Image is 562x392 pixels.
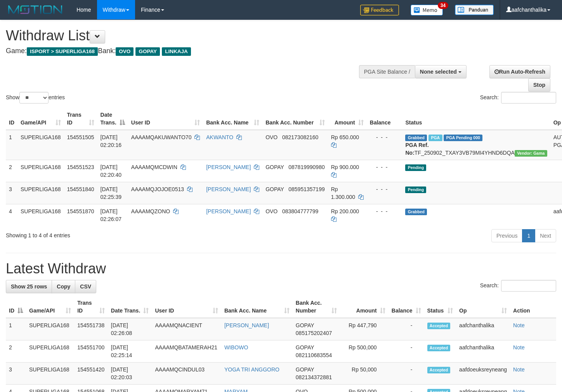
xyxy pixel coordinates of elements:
[405,135,427,141] span: Grabbed
[405,187,426,193] span: Pending
[67,134,94,140] span: 154551505
[67,164,94,170] span: 154551523
[74,340,108,363] td: 154551700
[513,366,525,373] a: Note
[206,164,251,170] a: [PERSON_NAME]
[282,134,318,140] span: Copy 082173082160 to clipboard
[6,228,228,239] div: Showing 1 to 4 of 4 entries
[402,130,550,160] td: TF_250902_TXAY3VB79MI4YHND6DQA
[128,108,203,130] th: User ID: activate to sort column ascending
[415,65,467,78] button: None selected
[444,135,482,141] span: PGA Pending
[411,5,443,16] img: Button%20Memo.svg
[26,296,74,318] th: Game/API: activate to sort column ascending
[6,318,26,340] td: 1
[288,186,324,192] span: Copy 085951357199 to clipboard
[6,363,26,385] td: 3
[367,108,402,130] th: Balance
[456,296,510,318] th: Op: activate to sort column ascending
[67,208,94,214] span: 154551870
[331,164,359,170] span: Rp 900.000
[389,363,424,385] td: -
[17,108,64,130] th: Game/API: activate to sort column ascending
[6,261,556,276] h1: Latest Withdraw
[6,204,17,226] td: 4
[265,134,278,140] span: OVO
[491,229,522,242] a: Previous
[74,363,108,385] td: 154551420
[370,185,399,193] div: - - -
[340,340,389,363] td: Rp 500,000
[131,134,192,140] span: AAAAMQAKUWANTO70
[108,363,152,385] td: [DATE] 02:20:03
[420,69,457,75] span: None selected
[340,363,389,385] td: Rp 50,000
[480,92,556,104] label: Search:
[101,186,122,200] span: [DATE] 02:25:39
[370,133,399,141] div: - - -
[224,344,248,351] a: WIBOWO
[510,296,556,318] th: Action
[262,108,328,130] th: Bank Acc. Number: activate to sort column ascending
[206,208,251,214] a: [PERSON_NAME]
[6,92,65,104] label: Show entries
[26,318,74,340] td: SUPERLIGA168
[152,363,221,385] td: AAAAMQCINDUL03
[428,135,442,141] span: Marked by aafsengchandara
[402,108,550,130] th: Status
[203,108,262,130] th: Bank Acc. Name: activate to sort column ascending
[424,296,456,318] th: Status: activate to sort column ascending
[405,142,428,156] b: PGA Ref. No:
[296,322,314,328] span: GOPAY
[340,296,389,318] th: Amount: activate to sort column ascending
[206,134,233,140] a: AKWANTO
[328,108,367,130] th: Amount: activate to sort column ascending
[427,367,451,373] span: Accepted
[405,209,427,215] span: Grabbed
[6,182,17,204] td: 3
[64,108,97,130] th: Trans ID: activate to sort column ascending
[427,345,451,351] span: Accepted
[74,318,108,340] td: 154551738
[515,150,547,157] span: Vendor URL: https://trx31.1velocity.biz
[296,330,332,336] span: Copy 085175202407 to clipboard
[438,2,448,9] span: 34
[17,130,64,160] td: SUPERLIGA168
[131,208,170,214] span: AAAAMQZONO
[340,318,389,340] td: Rp 447,790
[224,322,269,328] a: [PERSON_NAME]
[513,322,525,328] a: Note
[296,344,314,351] span: GOPAY
[116,47,134,56] span: OVO
[501,92,556,104] input: Search:
[19,92,49,104] select: Showentries
[221,296,293,318] th: Bank Acc. Name: activate to sort column ascending
[331,134,359,140] span: Rp 650.000
[206,186,251,192] a: [PERSON_NAME]
[370,163,399,171] div: - - -
[80,283,91,290] span: CSV
[74,296,108,318] th: Trans ID: activate to sort column ascending
[535,229,556,242] a: Next
[101,208,122,222] span: [DATE] 02:26:07
[108,340,152,363] td: [DATE] 02:25:14
[101,164,122,178] span: [DATE] 02:20:40
[293,296,340,318] th: Bank Acc. Number: activate to sort column ascending
[75,280,96,293] a: CSV
[513,344,525,351] a: Note
[162,47,191,56] span: LINKAJA
[456,363,510,385] td: aafdoeuksreyneang
[6,108,17,130] th: ID
[17,204,64,226] td: SUPERLIGA168
[108,318,152,340] td: [DATE] 02:26:08
[97,108,128,130] th: Date Trans.: activate to sort column descending
[6,130,17,160] td: 1
[389,340,424,363] td: -
[265,164,284,170] span: GOPAY
[27,47,98,56] span: ISPORT > SUPERLIGA168
[455,5,494,15] img: panduan.png
[405,164,426,171] span: Pending
[152,296,221,318] th: User ID: activate to sort column ascending
[528,78,550,92] a: Stop
[389,318,424,340] td: -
